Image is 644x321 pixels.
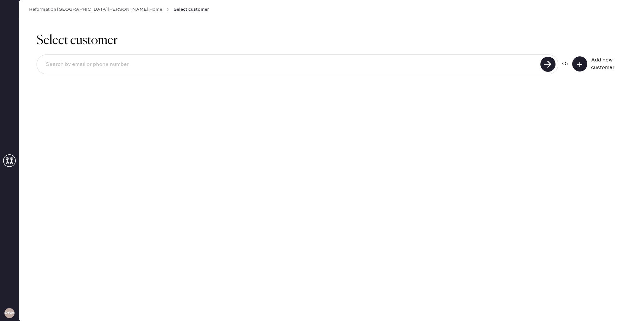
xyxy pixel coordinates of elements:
iframe: Front Chat [614,293,641,320]
div: Or [562,60,568,68]
input: Search by email or phone number [41,57,539,72]
a: Reformation [GEOGRAPHIC_DATA][PERSON_NAME] Home [29,6,162,13]
h3: RSMA [4,311,14,315]
h1: Select customer [37,33,626,48]
span: Select customer [174,6,209,13]
div: Add new customer [591,56,623,72]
